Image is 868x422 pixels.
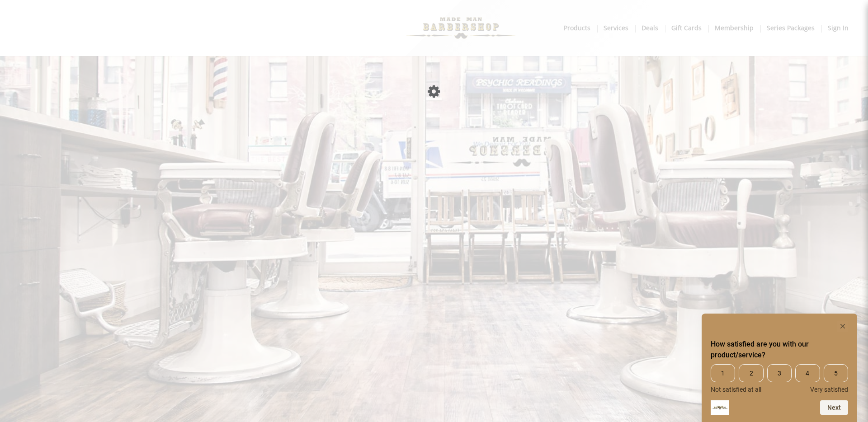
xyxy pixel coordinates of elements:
span: 5 [824,364,848,382]
button: Hide survey [837,321,848,332]
span: 3 [767,364,792,382]
span: Very satisfied [810,386,848,393]
span: 1 [711,364,735,382]
span: 4 [795,364,820,382]
button: Next question [820,400,848,415]
div: How satisfied are you with our product/service? Select an option from 1 to 5, with 1 being Not sa... [711,321,848,415]
span: 2 [739,364,763,382]
h2: How satisfied are you with our product/service? Select an option from 1 to 5, with 1 being Not sa... [711,339,848,361]
div: How satisfied are you with our product/service? Select an option from 1 to 5, with 1 being Not sa... [711,364,848,393]
span: Not satisfied at all [711,386,761,393]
